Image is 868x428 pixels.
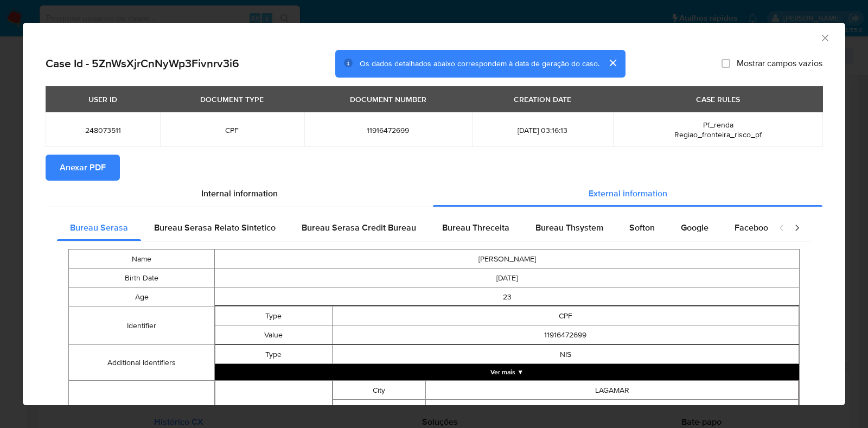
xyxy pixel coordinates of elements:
td: Age [69,288,215,306]
td: Value [215,325,332,344]
td: Identifier [69,306,215,345]
td: 11916472699 [332,325,799,344]
span: Os dados detalhados abaixo correspondem à data de geração do caso. [360,58,599,69]
span: Regiao_fronteira_risco_pf [674,129,762,140]
button: Expand array [215,364,799,380]
h2: Case Id - 5ZnWsXjrCnNyWp3Fivnrv3i6 [46,56,239,71]
span: Anexar PDF [60,156,106,180]
span: [DATE] 03:16:13 [485,125,600,135]
td: City [333,381,426,400]
td: Street Address [333,400,426,419]
td: [DATE] [215,269,800,288]
div: CASE RULES [690,90,746,108]
td: Type [215,345,332,364]
td: GUARDAMOR [426,400,799,419]
span: Bureau Serasa [70,221,128,234]
span: Pf_renda [703,119,733,130]
button: cerrar [599,50,626,76]
td: 23 [215,288,800,306]
span: 248073511 [59,125,147,135]
td: CPF [332,306,799,325]
span: Bureau Threceita [442,221,509,234]
td: Additional Identifiers [69,345,215,381]
button: Fechar a janela [820,33,829,42]
div: DOCUMENT TYPE [194,90,270,108]
td: LAGAMAR [426,381,799,400]
td: Birth Date [69,269,215,288]
div: DOCUMENT NUMBER [343,90,433,108]
span: Bureau Serasa Relato Sintetico [154,221,276,234]
span: Bureau Thsystem [535,221,603,234]
td: [PERSON_NAME] [215,250,800,269]
input: Mostrar campos vazios [722,59,730,68]
span: Mostrar campos vazios [737,58,822,69]
span: 11916472699 [317,125,459,135]
button: Anexar PDF [46,155,120,181]
div: CREATION DATE [507,90,578,108]
span: CPF [173,125,291,135]
td: Name [69,250,215,269]
span: Facebook [735,221,773,234]
div: closure-recommendation-modal [23,23,845,405]
div: Detailed info [46,181,822,207]
span: Google [681,221,709,234]
td: NIS [332,345,799,364]
td: Type [215,306,332,325]
span: Softon [629,221,655,234]
div: USER ID [82,90,124,108]
span: Internal information [201,187,278,200]
div: Detailed external info [57,215,768,241]
span: Bureau Serasa Credit Bureau [302,221,416,234]
span: External information [589,187,667,200]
